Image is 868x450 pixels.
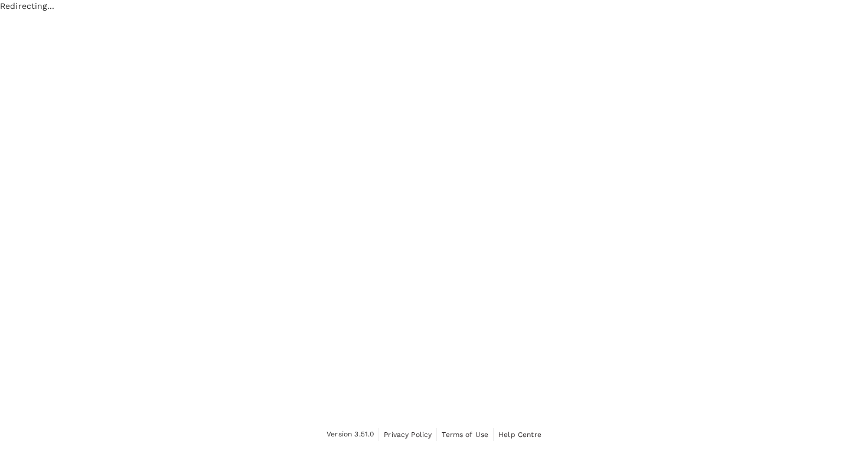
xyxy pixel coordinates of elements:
a: Terms of Use [442,428,488,441]
span: Version 3.51.0 [327,429,374,441]
span: Terms of Use [442,431,488,439]
a: Privacy Policy [384,428,432,441]
span: Help Centre [498,431,541,439]
span: Privacy Policy [384,431,432,439]
a: Help Centre [498,428,541,441]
